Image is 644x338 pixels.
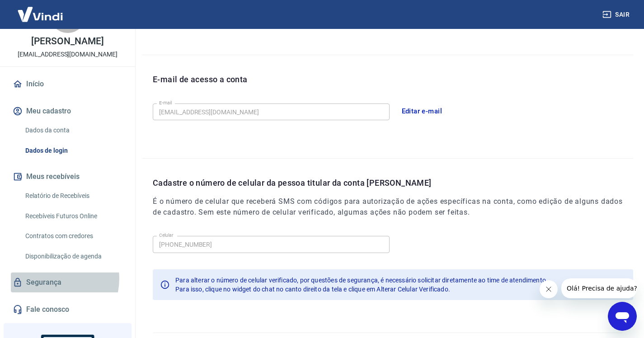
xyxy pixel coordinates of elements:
[22,247,124,266] a: Disponibilização de agenda
[22,121,124,140] a: Dados da conta
[540,280,558,298] iframe: Fechar mensagem
[397,102,447,121] button: Editar e-mail
[22,187,124,205] a: Relatório de Recebíveis
[608,302,637,331] iframe: Botão para abrir a janela de mensagens
[22,141,124,160] a: Dados de login
[31,37,103,46] p: [PERSON_NAME]
[18,50,118,59] p: [EMAIL_ADDRESS][DOMAIN_NAME]
[22,227,124,245] a: Contratos com credores
[601,6,633,23] button: Sair
[153,73,248,85] p: E-mail de acesso a conta
[175,277,548,284] span: Para alterar o número de celular verificado, por questões de segurança, é necessário solicitar di...
[11,167,124,187] button: Meus recebíveis
[5,6,76,14] span: Olá! Precisa de ajuda?
[11,272,124,292] a: Segurança
[11,101,124,121] button: Meu cadastro
[153,196,633,218] h6: É o número de celular que receberá SMS com códigos para autorização de ações específicas na conta...
[159,232,174,239] label: Celular
[11,0,70,28] img: Vindi
[153,177,633,189] p: Cadastre o número de celular da pessoa titular da conta [PERSON_NAME]
[561,278,637,298] iframe: Mensagem da empresa
[11,74,124,94] a: Início
[175,286,450,293] span: Para isso, clique no widget do chat no canto direito da tela e clique em Alterar Celular Verificado.
[159,99,172,106] label: E-mail
[22,207,124,225] a: Recebíveis Futuros Online
[11,300,124,319] a: Fale conosco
